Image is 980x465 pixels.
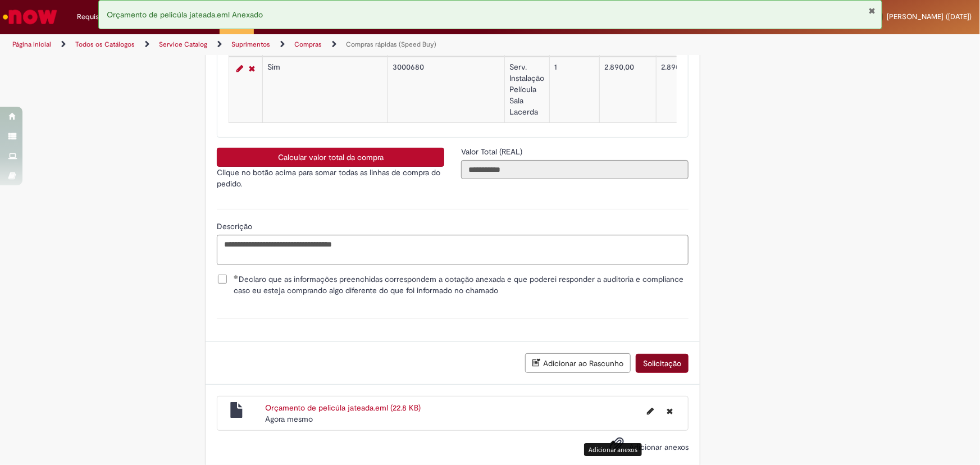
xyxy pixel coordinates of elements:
button: Calcular valor total da compra [217,148,444,167]
span: Obrigatório Preenchido [234,275,239,279]
a: Editar Linha 1 [234,62,246,75]
a: Página inicial [12,40,51,49]
span: Agora mesmo [265,414,313,424]
td: Sim [263,57,388,123]
textarea: Descrição [217,235,689,265]
td: 3000680 [388,57,505,123]
div: Adicionar anexos [584,443,642,456]
input: Valor Total (REAL) [461,160,689,179]
td: 1 [550,57,600,123]
a: Orçamento de pelicúla jateada.eml (22.8 KB) [265,403,421,413]
a: Compras rápidas (Speed Buy) [346,40,436,49]
button: Solicitação [636,354,689,373]
button: Fechar Notificação [869,6,876,15]
button: Excluir Orçamento de pelicúla jateada.eml [660,402,680,420]
button: Adicionar anexos [607,434,627,459]
span: Orçamento de pelicúla jateada.eml Anexado [107,10,263,20]
span: [PERSON_NAME] ([DATE]) [887,12,972,21]
td: 2.890,00 [600,57,657,123]
p: Clique no botão acima para somar todas as linhas de compra do pedido. [217,167,444,189]
span: Descrição [217,221,254,231]
button: Editar nome de arquivo Orçamento de pelicúla jateada.eml [640,402,660,420]
td: 2.890,00 [657,57,728,123]
td: Serv. Instalação Película Sala Lacerda [505,57,550,123]
button: Adicionar ao Rascunho [525,353,631,373]
a: Service Catalog [159,40,207,49]
ul: Trilhas de página [8,34,645,55]
span: Declaro que as informações preenchidas correspondem a cotação anexada e que poderei responder a a... [234,273,689,296]
span: Adicionar anexos [629,442,689,452]
time: 29/08/2025 15:31:53 [265,414,313,424]
label: Somente leitura - Valor Total (REAL) [461,146,525,157]
a: Remover linha 1 [246,62,258,75]
img: ServiceNow [1,6,59,28]
a: Todos os Catálogos [75,40,135,49]
a: Suprimentos [231,40,270,49]
a: Compras [294,40,322,49]
span: Requisições [77,11,116,22]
